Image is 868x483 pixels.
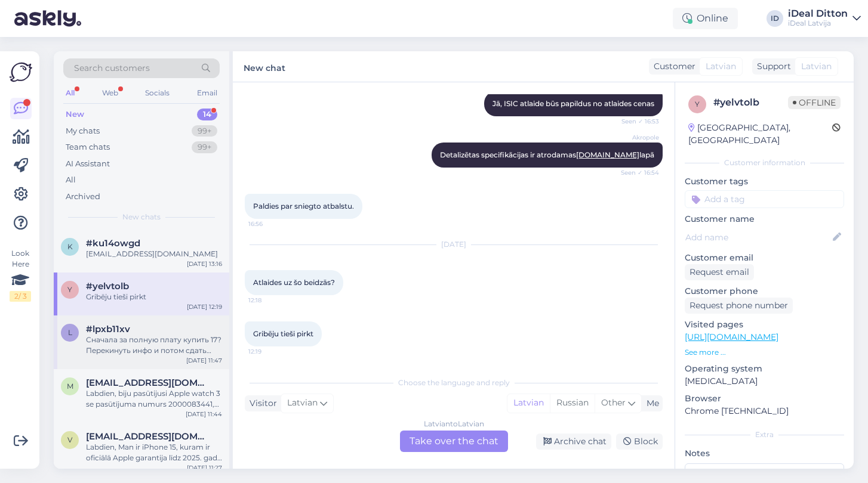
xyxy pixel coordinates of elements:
img: Askly Logo [10,61,32,83]
a: [DOMAIN_NAME] [576,150,639,159]
p: Visited pages [685,318,844,331]
div: Gribēju tieši pirkt [86,292,222,302]
a: iDeal DittoniDeal Latvija [788,9,861,28]
p: Customer name [685,213,844,225]
p: Browser [685,392,844,405]
a: [URL][DOMAIN_NAME] [685,332,778,342]
div: 99+ [192,125,217,137]
div: [DATE] 11:27 [187,463,222,472]
div: Visitor [245,397,277,410]
span: Other [601,397,626,408]
div: Block [616,434,663,450]
span: #ku14owgd [86,238,140,249]
div: Labdien, Man ir iPhone 15, kuram ir oficiālā Apple garantija līdz 2025. gada 13. decembrim. Esmu ... [86,442,222,463]
div: [DATE] 12:19 [187,302,222,311]
p: Customer tags [685,175,844,188]
span: Atlaides uz šo beidzās? [253,278,335,287]
p: See more ... [685,347,844,358]
span: k [67,242,73,251]
p: Customer email [685,252,844,264]
div: Archive chat [536,434,611,450]
span: Latvian [801,60,832,73]
div: Web [100,85,121,101]
p: Operating system [685,363,844,375]
div: Choose the language and reply [245,377,663,388]
div: Team chats [66,141,110,153]
span: mihailovajekaterina5@gmail.com [86,377,210,388]
div: [DATE] 13:16 [187,259,222,268]
span: New chats [122,212,161,222]
div: All [63,85,77,101]
div: Online [673,8,738,29]
div: Email [195,85,220,101]
span: Akropole [614,133,659,142]
span: vadimsmasorins@gmail.com [86,431,210,442]
span: Detalizētas specifikācijas ir atrodamas lapā [440,150,654,159]
div: iDeal Latvija [788,18,848,28]
span: y [67,285,72,294]
div: Request phone number [685,298,793,314]
div: All [66,174,76,186]
div: [DATE] 11:44 [186,410,222,419]
span: Gribēju tieši pirkt [253,329,313,338]
span: Offline [788,96,841,109]
span: 16:56 [248,219,293,228]
span: l [68,328,72,337]
div: My chats [66,125,100,137]
span: Seen ✓ 16:54 [614,168,659,177]
span: Jā, ISIC atlaide būs papildus no atlaides cenas [493,99,654,108]
span: Seen ✓ 16:53 [614,117,659,126]
span: m [67,382,73,391]
span: v [67,435,72,444]
div: # yelvtolb [713,95,788,110]
div: Russian [550,394,595,412]
div: Labdien, biju pasūtijusi Apple watch 3 se pasūtījuma numurs 2000083441, redzu ka visos veikalos i... [86,388,222,410]
input: Add name [685,231,830,244]
span: 12:18 [248,296,293,305]
span: y [695,100,700,109]
div: Customer [649,60,695,73]
span: Latvian [287,397,318,410]
span: Latvian [706,60,736,73]
div: Support [752,60,791,73]
span: #yelvtolb [86,281,129,292]
div: 2 / 3 [10,291,31,302]
p: Notes [685,447,844,460]
div: 14 [197,109,217,120]
div: New [66,109,84,120]
span: Search customers [74,62,150,75]
div: iDeal Ditton [788,9,848,18]
div: Latvian [507,394,550,412]
div: Сначала за полную плату купить 17? Перекинуть инфо и потом сдать свой 16 и вы мне отдадите деньгами? [86,335,222,356]
div: Take over the chat [400,431,508,452]
div: [GEOGRAPHIC_DATA], [GEOGRAPHIC_DATA] [688,122,832,147]
div: [DATE] [245,239,663,250]
span: Paldies par sniegto atbalstu. [253,202,354,210]
input: Add a tag [685,190,844,208]
div: Latvian to Latvian [424,419,484,429]
div: Extra [685,429,844,440]
p: [MEDICAL_DATA] [685,375,844,388]
div: AI Assistant [66,158,110,170]
div: 99+ [192,141,217,153]
p: Chrome [TECHNICAL_ID] [685,405,844,417]
div: Request email [685,264,754,280]
label: New chat [244,58,285,75]
span: 12:19 [248,347,293,356]
div: ID [767,10,783,27]
div: Customer information [685,157,844,168]
div: [DATE] 11:47 [186,356,222,365]
div: Look Here [10,248,31,302]
p: Customer phone [685,285,844,298]
div: Me [642,397,659,410]
div: Socials [143,85,172,101]
span: #lpxb11xv [86,324,130,335]
div: Archived [66,191,100,203]
div: [EMAIL_ADDRESS][DOMAIN_NAME] [86,249,222,259]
